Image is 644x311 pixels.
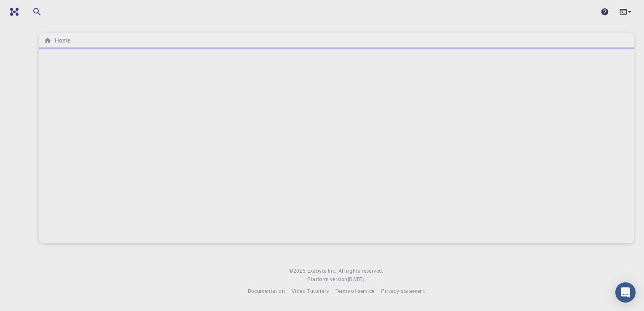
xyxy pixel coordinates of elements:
span: Video Tutorials [292,287,329,294]
a: Documentation [248,287,285,295]
span: [DATE] . [348,276,365,282]
span: Privacy statement [381,287,425,294]
span: © 2025 [289,267,307,275]
img: logo [7,8,19,16]
span: Platform version [307,275,347,284]
span: All rights reserved. [338,267,384,275]
a: Terms of service [335,287,374,295]
div: Open Intercom Messenger [615,282,636,303]
nav: breadcrumb [42,36,72,45]
a: Video Tutorials [292,287,329,295]
a: Exabyte Inc. [307,267,337,275]
h6: Home [51,36,70,45]
span: Terms of service [335,287,374,294]
a: Privacy statement [381,287,425,295]
a: [DATE]. [348,275,365,284]
span: Documentation [248,287,285,294]
span: Exabyte Inc. [307,267,337,274]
